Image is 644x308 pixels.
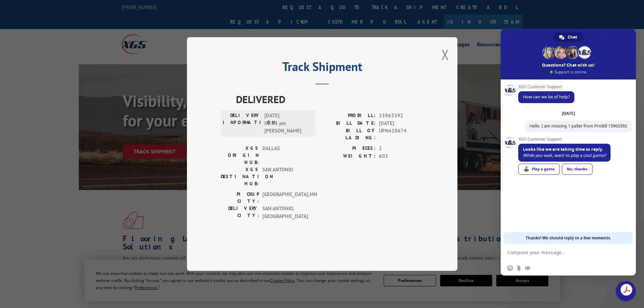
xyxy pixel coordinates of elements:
[507,265,513,271] span: Insert an emoji
[518,85,574,89] span: XGS Customer Support
[523,166,529,172] span: 🕹️
[379,120,424,127] span: [DATE]
[262,191,308,205] span: [GEOGRAPHIC_DATA] , MN
[568,32,577,42] span: Chat
[221,62,424,75] h2: Track Shipment
[529,123,627,129] span: Hello. I am missing 1 pallet from ProBill 15963392
[516,265,522,271] span: Send a file
[553,32,584,42] a: Chat
[616,281,636,301] a: Close chat
[562,112,575,116] div: [DATE]
[525,265,530,271] span: Audio message
[322,120,376,127] label: BILL DATE:
[442,46,449,64] button: Close modal
[221,145,259,166] label: XGS ORIGIN HUB:
[322,152,376,160] label: WEIGHT:
[322,112,376,120] label: PROBILL:
[221,191,259,205] label: PICKUP CITY:
[221,166,259,187] label: XGS DESTINATION HUB:
[236,92,424,107] span: DELIVERED
[262,205,308,220] span: SAN ANTONIO , [GEOGRAPHIC_DATA]
[518,137,611,142] span: XGS Customer Support
[526,232,611,244] span: Thanks! We should reply in a few moments.
[322,145,376,152] label: PIECES:
[523,94,570,100] span: How can we be of help?
[523,152,606,158] span: While you wait, want to play a cool game?
[223,112,261,135] label: DELIVERY INFORMATION:
[264,112,310,135] span: [DATE] 05:53 pm [PERSON_NAME]
[221,205,259,220] label: DELIVERY CITY:
[322,127,376,141] label: BILL OF LADING:
[262,145,308,166] span: DALLAS
[562,164,593,175] a: No, thanks
[379,145,424,152] span: 2
[523,146,603,152] span: Looks like we are taking time to reply.
[518,164,560,175] a: Play a game
[262,166,308,187] span: SAN ANTONIO
[507,244,616,261] textarea: Compose your message...
[379,112,424,120] span: 15963392
[379,127,424,141] span: UPN428674
[379,152,424,160] span: 603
